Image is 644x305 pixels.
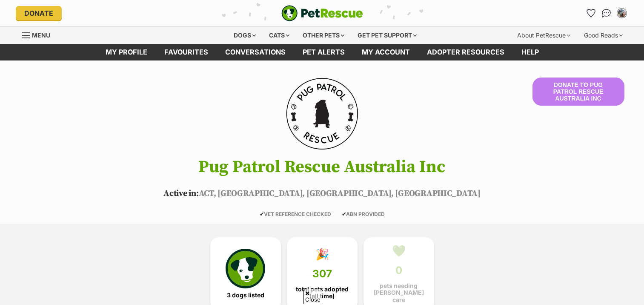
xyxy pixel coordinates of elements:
img: logo-e224e6f780fb5917bec1dbf3a21bbac754714ae5b6737aabdf751b685950b380.svg [281,5,363,21]
a: Donate [16,6,62,20]
button: Donate to Pug Patrol Rescue Australia Inc [532,78,624,106]
div: Cats [263,27,295,44]
a: Menu [22,27,56,42]
span: 307 [312,268,332,280]
span: Close [303,289,322,304]
img: Katie Williams profile pic [618,9,626,17]
img: Pug Patrol Rescue Australia Inc [273,78,370,150]
div: 🎉 [315,248,329,261]
ul: Account quick links [584,6,629,20]
a: Pet alerts [294,44,353,60]
a: conversations [217,44,294,60]
icon: ✔ [342,211,346,217]
a: Conversations [600,6,613,20]
a: Adopter resources [418,44,513,60]
span: Menu [32,32,50,39]
a: My profile [97,44,156,60]
img: petrescue-icon-eee76f85a60ef55c4a1927667547b313a7c0e82042636edf73dce9c88f694885.svg [226,249,265,288]
a: Favourites [156,44,217,60]
a: Help [513,44,547,60]
div: 💚 [392,245,406,257]
a: Favourites [584,6,598,20]
span: 0 [395,265,402,276]
span: ABN PROVIDED [342,211,385,217]
img: chat-41dd97257d64d25036548639549fe6c8038ab92f7586957e7f3b1b290dea8141.svg [602,9,611,17]
h1: Pug Patrol Rescue Australia Inc [9,158,635,176]
div: Dogs [228,27,262,44]
span: total pets adopted (all time) [294,286,350,299]
span: Active in: [163,188,198,199]
button: My account [615,6,629,20]
div: About PetRescue [511,27,576,44]
div: Get pet support [352,27,423,44]
div: Good Reads [578,27,629,44]
span: VET REFERENCE CHECKED [260,211,331,217]
icon: ✔ [260,211,264,217]
a: My account [353,44,418,60]
div: Other pets [297,27,350,44]
span: 3 dogs listed [227,292,264,299]
p: ACT, [GEOGRAPHIC_DATA], [GEOGRAPHIC_DATA], [GEOGRAPHIC_DATA] [9,187,635,200]
a: PetRescue [281,5,363,21]
span: pets needing [PERSON_NAME] care [371,282,427,303]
